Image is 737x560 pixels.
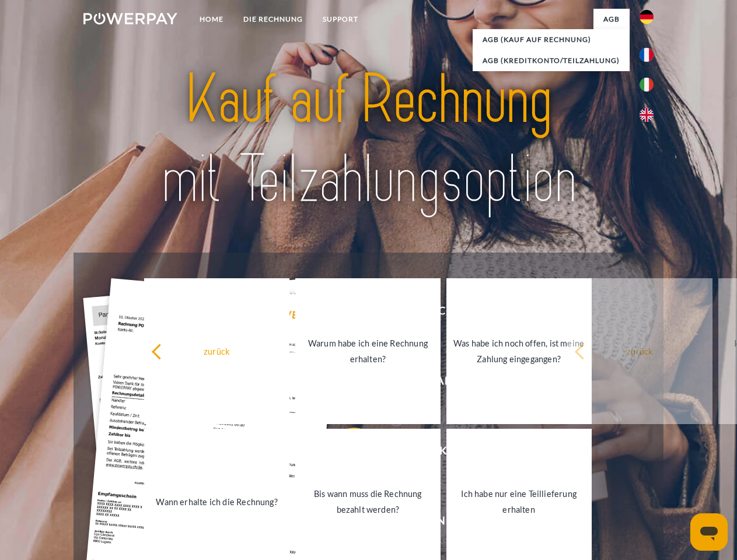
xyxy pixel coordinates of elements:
[83,13,177,24] img: logo-powerpay-white.svg
[453,335,585,367] div: Was habe ich noch offen, ist meine Zahlung eingegangen?
[453,486,585,517] div: Ich habe nur eine Teillieferung erhalten
[111,56,626,223] img: title-powerpay_de.svg
[151,343,282,359] div: zurück
[593,9,630,30] a: agb
[302,335,434,367] div: Warum habe ich eine Rechnung erhalten?
[640,78,654,92] img: it
[690,513,728,551] iframe: Schaltfläche zum Öffnen des Messaging-Fensters
[640,10,654,24] img: de
[640,108,654,122] img: en
[473,29,630,50] a: AGB (Kauf auf Rechnung)
[640,48,654,62] img: fr
[313,9,368,30] a: SUPPORT
[446,278,592,424] a: Was habe ich noch offen, ist meine Zahlung eingegangen?
[302,486,434,517] div: Bis wann muss die Rechnung bezahlt werden?
[574,343,705,359] div: zurück
[151,494,282,509] div: Wann erhalte ich die Rechnung?
[473,50,630,71] a: AGB (Kreditkonto/Teilzahlung)
[190,9,233,30] a: Home
[233,9,313,30] a: DIE RECHNUNG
